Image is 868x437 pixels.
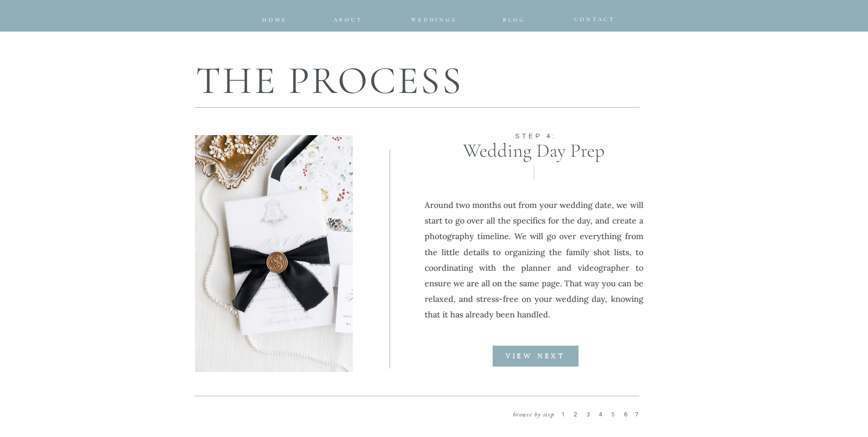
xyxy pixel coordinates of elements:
[624,411,630,418] span: 6
[506,353,565,360] b: VIEW NEXT
[561,411,567,418] span: 1
[492,352,579,360] a: VIEW NEXT
[599,410,607,422] a: 4
[611,411,617,418] span: 5
[587,410,593,422] a: 3
[599,411,604,418] span: 4
[635,410,645,422] a: 7
[574,411,579,418] span: 2
[561,410,571,422] a: 1
[496,15,533,20] a: Blog
[503,16,526,23] span: Blog
[487,408,555,418] p: browse by step
[456,141,612,158] h3: Wedding Day Prep
[587,411,592,418] span: 3
[574,14,607,20] a: CONTACT
[574,16,616,22] span: CONTACT
[611,410,621,422] a: 5
[425,197,643,321] p: Around two months out from your wedding date, we will start to go over all the specifics for the ...
[262,15,288,20] a: home
[183,57,476,98] p: The Process
[262,16,287,23] span: home
[334,15,360,20] a: about
[515,133,557,140] span: Step 4:
[411,16,457,23] span: Weddings
[574,410,584,422] a: 2
[624,410,634,422] a: 6
[404,15,464,21] a: Weddings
